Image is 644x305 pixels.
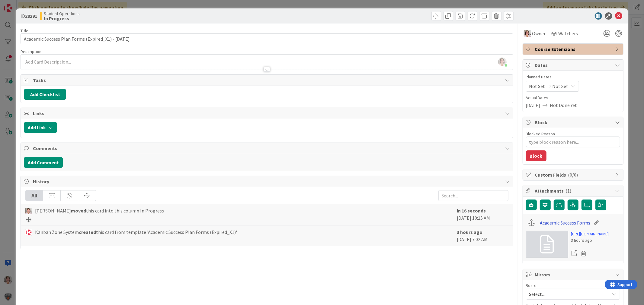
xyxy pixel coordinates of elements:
span: Support [13,1,27,8]
span: Dates [535,61,612,69]
span: Block [535,119,612,126]
span: Planned Dates [526,74,620,80]
label: Title [21,28,28,33]
span: Description [21,49,41,54]
img: EW [524,30,531,37]
span: [PERSON_NAME] this card into this column In Progress [35,207,164,214]
b: created [79,229,96,235]
button: Block [526,150,546,161]
a: Academic Success Forms [540,219,590,226]
span: Board [526,283,537,288]
span: Custom Fields [535,171,612,178]
img: KS [25,229,32,236]
label: Blocked Reason [526,131,555,137]
span: Not Set [529,83,545,90]
span: Comments [33,145,502,152]
span: Watchers [559,30,578,37]
a: [URL][DOMAIN_NAME] [571,231,609,237]
div: [DATE] 7:02 AM [457,228,508,243]
button: Add Comment [24,157,63,168]
div: All [26,190,43,201]
span: ( 1 ) [566,188,572,194]
span: Tasks [33,77,502,84]
span: [DATE] [526,102,540,109]
span: Not Set [553,83,569,90]
img: EW [25,208,32,214]
input: type card name here... [21,33,513,44]
span: History [33,178,502,185]
span: Select... [529,290,607,298]
div: 3 hours ago [571,237,609,244]
span: Links [33,110,502,117]
b: 3 hours ago [457,229,483,235]
span: Owner [532,30,546,37]
input: Search... [438,190,508,201]
a: Open [571,250,578,257]
b: 28291 [25,13,37,19]
span: Actual Dates [526,95,620,101]
span: Course Extensions [535,46,612,53]
img: 8Zp9bjJ6wS5x4nzU9KWNNxjkzf4c3Efw.jpg [498,58,507,66]
button: Add Link [24,122,57,133]
span: ID [21,12,37,20]
b: in 16 seconds [457,208,486,214]
b: moved [71,208,86,214]
div: [DATE] 10:15 AM [457,207,508,222]
span: Student Operations [44,11,80,16]
span: Attachments [535,187,612,194]
button: Add Checklist [24,89,66,100]
span: ( 0/0 ) [568,172,578,178]
span: Mirrors [535,271,612,278]
span: Kanban Zone System this card from template 'Academic Success Plan Forms (Expired_X1)' [35,228,237,236]
span: Not Done Yet [550,102,577,109]
b: In Progress [44,16,80,21]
